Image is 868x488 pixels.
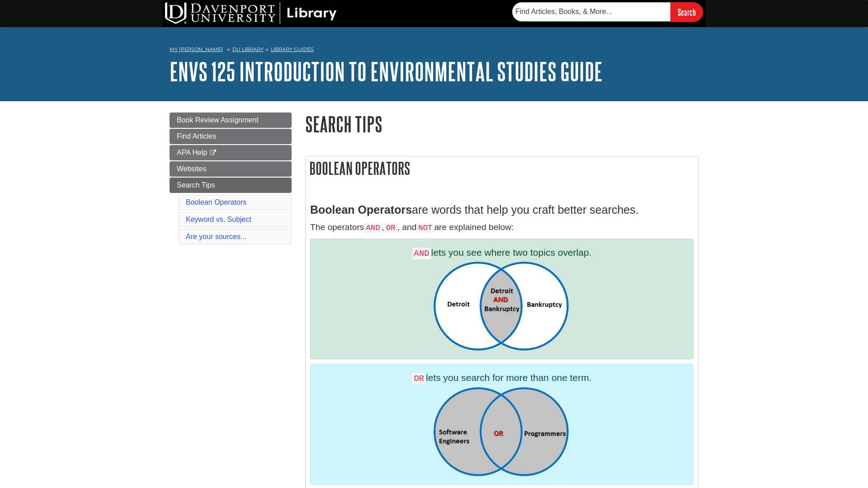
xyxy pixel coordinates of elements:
h3: are words that help you craft better searches. [310,203,693,216]
strong: Boolean Operators [310,203,412,216]
code: NOT [416,223,434,233]
a: Websites [170,161,292,177]
a: Are your sources... [186,233,246,240]
code: OR [412,373,426,385]
img: DU Library [165,2,337,24]
a: Library Guides [271,46,314,52]
i: This link opens in a new window [209,150,217,156]
a: Search Tips [170,178,292,193]
h2: Boolean Operators [306,156,698,180]
code: OR [384,223,397,233]
a: Boolean Operators [186,198,246,206]
input: Find Articles, Books, & More... [512,2,670,21]
p: lets you see where two topics overlap. [317,246,686,259]
nav: breadcrumb [170,43,698,58]
span: Find Articles [177,132,216,140]
a: Keyword vs. Subject [186,216,251,223]
code: AND [364,223,382,233]
span: Book Review Assignment [177,116,259,124]
code: AND [412,248,431,259]
a: My [PERSON_NAME] [170,46,223,53]
p: The operators , , and are explained below: [310,221,693,234]
p: lets you search for more than one term. [317,371,686,385]
a: APA Help [170,145,292,160]
h1: Search Tips [305,113,698,136]
a: Find Articles [170,129,292,144]
form: Searches DU Library's articles, books, and more [512,2,703,22]
a: ENVS 125 Introduction to Environmental Studies Guide [170,57,603,85]
a: DU Library [232,46,264,52]
div: Guide Page Menu [170,113,292,246]
a: Book Review Assignment [170,113,292,128]
span: Search Tips [177,181,215,189]
input: Search [670,2,703,22]
span: Websites [177,165,207,173]
img: Software Engineers OR Programmers finds everything that has either the terms "software engineers"... [434,387,571,478]
img: Detroit AND bankruptcy finds everything that has both the term "Detroit" and the term "bankruptcy" [434,262,571,352]
span: APA Help [177,149,207,156]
